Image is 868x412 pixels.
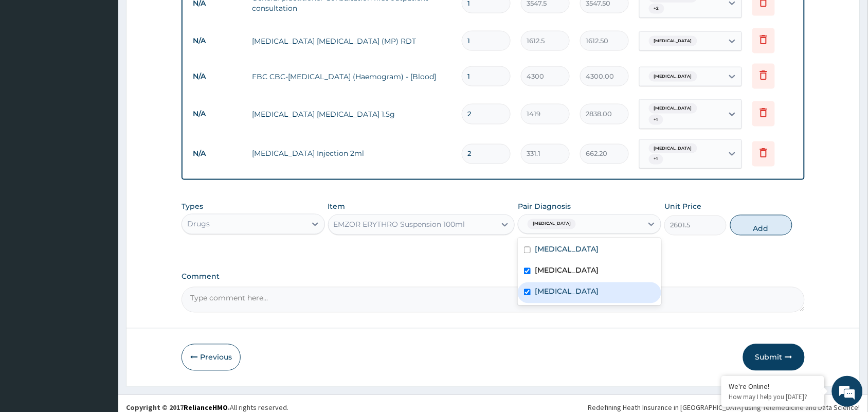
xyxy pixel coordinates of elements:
textarea: Type your message and hit 'Enter' [5,281,196,317]
label: Item [328,202,346,212]
td: [MEDICAL_DATA] Injection 2ml [247,144,457,164]
label: [MEDICAL_DATA] [535,244,599,255]
span: [MEDICAL_DATA] [649,36,697,46]
td: [MEDICAL_DATA] [MEDICAL_DATA] 1.5g [247,104,457,124]
label: [MEDICAL_DATA] [535,265,599,276]
div: Drugs [187,219,210,229]
td: N/A [188,104,247,123]
div: Chat with us now [53,58,173,71]
label: Types [182,203,203,211]
td: N/A [188,145,247,164]
td: [MEDICAL_DATA] [MEDICAL_DATA] (MP) RDT [247,31,457,51]
label: Unit Price [664,202,701,212]
span: + 1 [649,115,663,125]
span: [MEDICAL_DATA] [649,144,697,154]
span: We're online! [60,130,142,234]
span: [MEDICAL_DATA] [649,103,697,114]
div: We're Online! [729,382,817,391]
div: Minimize live chat window [169,5,193,30]
label: [MEDICAL_DATA] [535,286,599,297]
button: Previous [182,344,241,371]
td: N/A [188,31,247,50]
label: Comment [182,273,805,281]
div: EMZOR ERYTHRO Suspension 100ml [334,220,465,230]
span: + 2 [649,4,664,14]
td: FBC CBC-[MEDICAL_DATA] (Haemogram) - [Blood] [247,66,457,87]
button: Submit [743,344,805,371]
label: Pair Diagnosis [518,202,571,212]
td: N/A [188,67,247,86]
span: + 1 [649,154,663,165]
span: [MEDICAL_DATA] [528,219,576,229]
button: Add [730,215,792,236]
span: [MEDICAL_DATA] [649,71,697,82]
img: d_794563401_company_1708531726252_794563401 [19,51,42,77]
p: How may I help you today? [729,392,817,401]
